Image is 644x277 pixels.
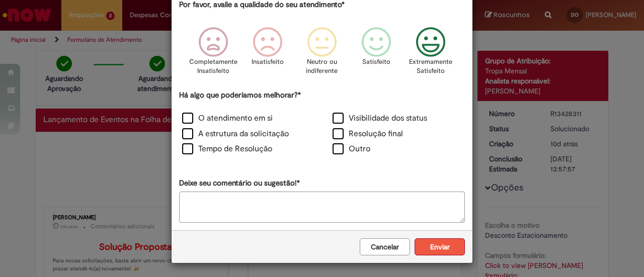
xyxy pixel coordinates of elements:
div: Há algo que poderíamos melhorar?* [179,90,465,158]
label: Visibilidade dos status [333,113,427,124]
label: A estrutura da solicitação [182,128,289,140]
div: Satisfeito [351,20,402,88]
div: Neutro ou indiferente [296,20,348,88]
label: Tempo de Resolução [182,143,272,155]
button: Cancelar [360,238,410,255]
label: Deixe seu comentário ou sugestão!* [179,178,300,189]
div: Extremamente Satisfeito [405,20,456,88]
p: Completamente Insatisfeito [189,57,237,76]
p: Insatisfeito [252,57,284,67]
div: Completamente Insatisfeito [187,20,238,88]
label: Outro [333,143,370,155]
label: O atendimento em si [182,113,273,124]
div: Insatisfeito [242,20,293,88]
p: Neutro ou indiferente [304,57,340,76]
button: Enviar [415,238,465,255]
p: Satisfeito [362,57,390,67]
p: Extremamente Satisfeito [409,57,452,76]
label: Resolução final [333,128,403,140]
